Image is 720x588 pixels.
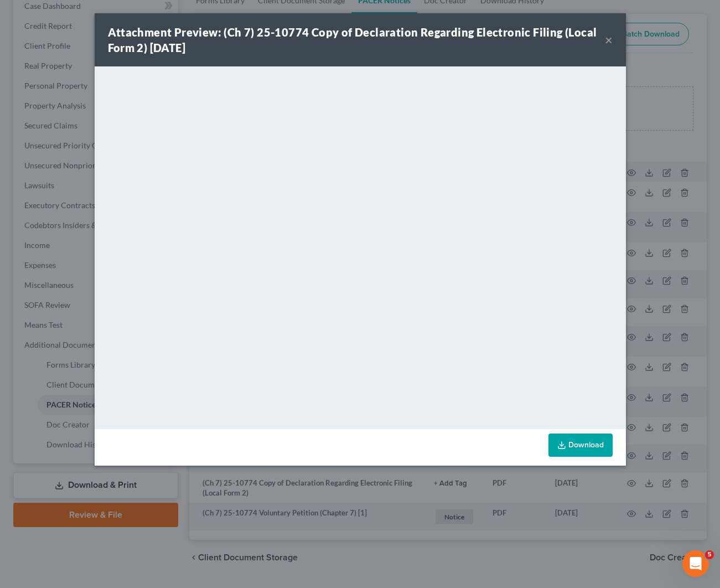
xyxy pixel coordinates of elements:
iframe: Intercom live chat [682,550,709,577]
strong: Attachment Preview: (Ch 7) 25-10774 Copy of Declaration Regarding Electronic Filing (Local Form 2... [108,25,597,54]
span: 5 [705,550,714,559]
button: × [605,33,613,47]
iframe: <object ng-attr-data='[URL][DOMAIN_NAME]' type='application/pdf' width='100%' height='650px'></ob... [95,66,626,426]
a: Download [548,434,613,457]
